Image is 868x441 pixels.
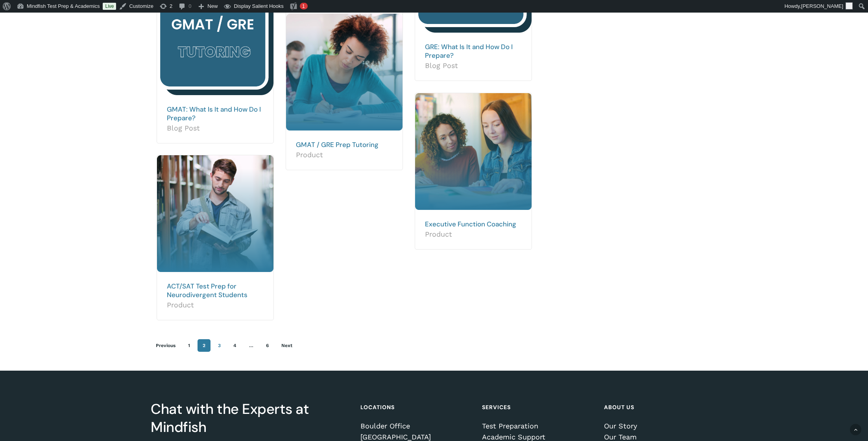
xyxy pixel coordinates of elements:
a: Page 6 [261,339,274,352]
a: Boulder Office [360,422,471,430]
a: Our Team [604,433,715,441]
h4: Locations [360,400,471,414]
nav: Pagination Navigation [151,338,539,351]
a: Executive Function Coaching [425,220,516,228]
span: Product [425,230,522,239]
img: Executive Function Coaching 1 [415,93,532,209]
a: Live [103,3,116,10]
a: Our Story [604,422,715,430]
span: 1 [302,3,305,9]
a: [GEOGRAPHIC_DATA] [360,433,471,441]
span: Blog Post [167,123,264,133]
a: GRE: What Is It and How Do I Prepare? [425,42,513,60]
span: Page 2 [198,339,211,352]
a: GMAT / GRE Prep Tutoring [296,140,379,149]
span: Blog Post [425,61,522,70]
img: Neurodivergent [157,155,273,272]
span: … [244,338,259,352]
a: GMAT: What Is It and How Do I Prepare? [167,105,261,122]
a: Page 3 [213,339,226,352]
a: ACT/SAT Test Prep for Neurodivergent Students [167,282,247,299]
h3: Chat with the Experts at Mindfish [151,400,349,436]
a: Page 1 [183,339,195,352]
a: Next [276,339,297,352]
img: GMAT GRE 1 [286,14,403,130]
a: Back to top [850,424,861,435]
a: Test Preparation [482,422,593,430]
a: Page 4 [228,339,242,352]
span: Product [167,300,264,310]
a: Academic Support [482,433,593,441]
a: Previous [151,339,181,352]
h4: About Us [604,400,715,414]
span: Product [296,150,393,160]
span: [PERSON_NAME] [801,3,843,9]
h4: Services [482,400,593,414]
